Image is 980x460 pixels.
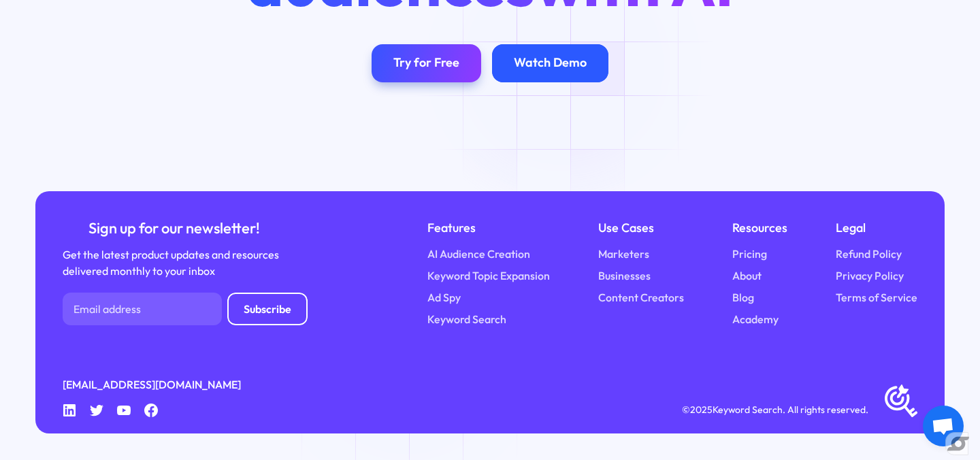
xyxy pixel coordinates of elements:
[732,267,762,284] a: About
[427,289,461,306] a: Ad Spy
[836,246,902,262] a: Refund Policy
[427,246,530,262] a: AI Audience Creation
[427,218,550,237] div: Features
[63,246,286,279] div: Get the latest product updates and resources delivered monthly to your inbox
[63,293,308,325] form: Newsletter Form
[427,311,506,327] a: Keyword Search
[836,289,917,306] a: Terms of Service
[492,44,608,82] a: Watch Demo
[598,289,684,306] a: Content Creators
[682,402,868,417] div: © Keyword Search. All rights reserved.
[836,218,917,237] div: Legal
[732,311,779,327] a: Academy
[923,406,964,446] a: Open chat
[227,293,308,325] input: Subscribe
[514,55,587,71] div: Watch Demo
[63,218,286,239] div: Sign up for our newsletter!
[63,293,222,325] input: Email address
[598,218,684,237] div: Use Cases
[732,289,754,306] a: Blog
[836,267,904,284] a: Privacy Policy
[598,267,651,284] a: Businesses
[732,246,767,262] a: Pricing
[63,376,241,393] a: [EMAIL_ADDRESS][DOMAIN_NAME]
[393,55,459,71] div: Try for Free
[372,44,481,82] a: Try for Free
[598,246,649,262] a: Marketers
[732,218,787,237] div: Resources
[427,267,550,284] a: Keyword Topic Expansion
[690,404,713,416] span: 2025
